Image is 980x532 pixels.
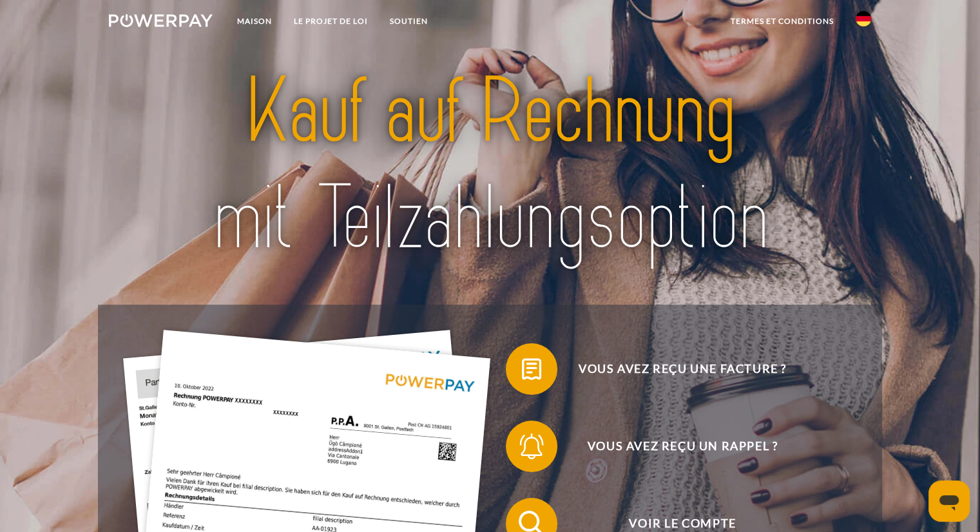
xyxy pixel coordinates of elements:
a: Maison [226,10,283,33]
iframe: Bouton de lancement de la fenêtre de messagerie [928,480,970,522]
font: termes et conditions [731,16,834,26]
button: Vous avez reçu un rappel ? [506,421,841,472]
a: termes et conditions [720,10,845,33]
font: LE PROJET DE LOI [294,16,368,26]
font: Maison [237,16,272,26]
img: qb_bell.svg [515,430,548,462]
a: LE PROJET DE LOI [283,10,379,33]
font: Vous avez reçu une facture ? [579,361,787,375]
img: qb_bill.svg [515,353,548,385]
img: title-powerpay_de.svg [146,53,833,277]
font: SOUTIEN [390,16,428,26]
img: logo-powerpay-white.svg [109,14,213,27]
font: Vous avez reçu un rappel ? [588,439,778,453]
a: SOUTIEN [379,10,439,33]
button: Vous avez reçu une facture ? [506,343,841,395]
font: Voir le compte [629,516,736,530]
img: de [856,11,871,26]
